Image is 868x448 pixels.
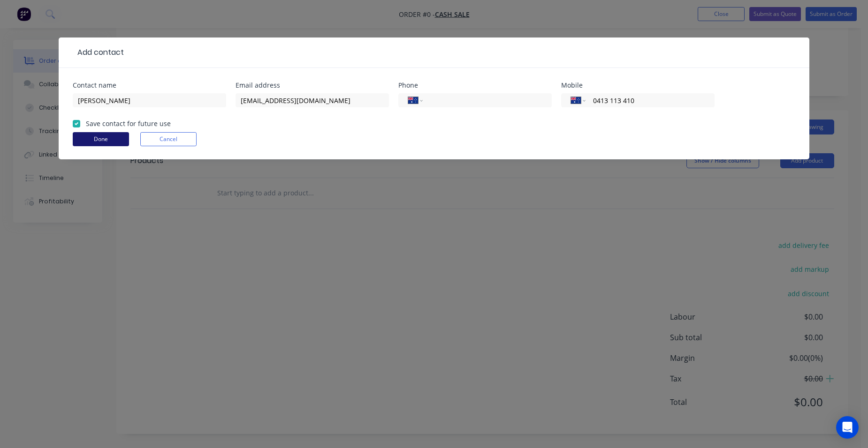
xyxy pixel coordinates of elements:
[398,82,552,89] div: Phone
[140,132,197,146] button: Cancel
[836,416,859,439] div: Open Intercom Messenger
[73,47,124,58] div: Add contact
[73,82,226,89] div: Contact name
[236,82,389,89] div: Email address
[86,119,171,128] label: Save contact for future use
[561,82,715,89] div: Mobile
[73,132,129,146] button: Done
